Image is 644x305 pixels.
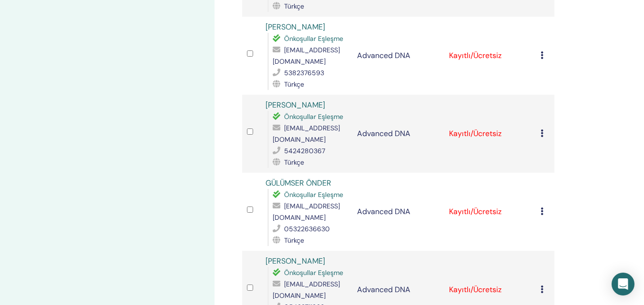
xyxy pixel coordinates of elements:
a: [PERSON_NAME] [266,100,325,110]
span: Önkoşullar Eşleşme [284,112,343,121]
span: 05322636630 [284,225,330,233]
span: Türkçe [284,236,304,245]
a: GÜLÜMSER ÖNDER [266,178,331,188]
span: [EMAIL_ADDRESS][DOMAIN_NAME] [273,202,340,222]
span: Türkçe [284,2,304,10]
span: Türkçe [284,158,304,167]
span: Türkçe [284,80,304,89]
span: [EMAIL_ADDRESS][DOMAIN_NAME] [273,280,340,300]
span: [EMAIL_ADDRESS][DOMAIN_NAME] [273,124,340,144]
span: [EMAIL_ADDRESS][DOMAIN_NAME] [273,46,340,66]
td: Advanced DNA [352,95,444,173]
a: [PERSON_NAME] [266,22,325,32]
span: Önkoşullar Eşleşme [284,190,343,199]
span: Önkoşullar Eşleşme [284,268,343,277]
span: Önkoşullar Eşleşme [284,34,343,43]
a: [PERSON_NAME] [266,256,325,266]
td: Advanced DNA [352,173,444,251]
div: Open Intercom Messenger [612,273,634,295]
span: 5424280367 [284,147,325,155]
td: Advanced DNA [352,17,444,95]
span: 5382376593 [284,69,324,77]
